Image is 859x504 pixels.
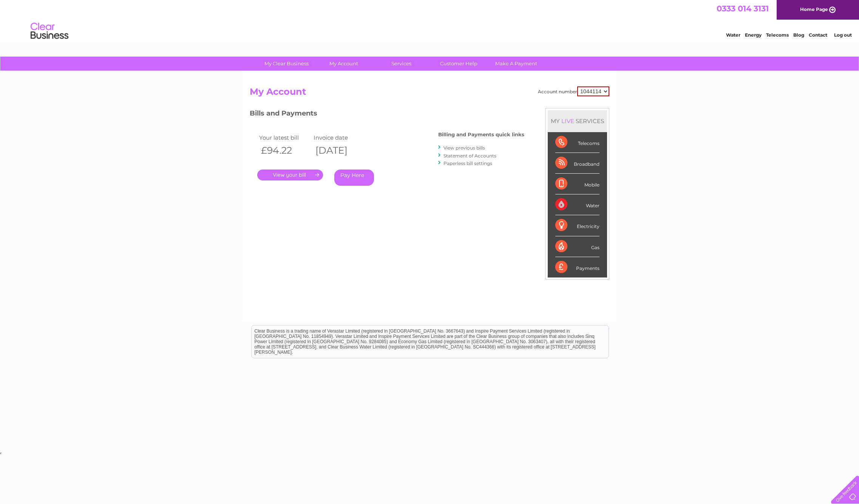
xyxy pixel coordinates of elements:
[555,236,599,257] div: Gas
[312,143,366,158] th: [DATE]
[443,145,485,151] a: View previous bills
[334,170,374,186] a: Pay Here
[560,117,576,125] div: LIVE
[809,32,827,38] a: Contact
[250,86,609,101] h2: My Account
[443,160,492,166] a: Paperless bill settings
[312,133,366,143] td: Invoice date
[30,20,69,43] img: logo.png
[255,57,318,71] a: My Clear Business
[555,194,599,215] div: Water
[485,57,547,71] a: Make A Payment
[538,86,609,96] div: Account number
[428,57,490,71] a: Customer Help
[438,132,524,137] h4: Billing and Payments quick links
[252,4,609,37] div: Clear Business is a trading name of Verastar Limited (registered in [GEOGRAPHIC_DATA] No. 3667643...
[257,133,312,143] td: Your latest bill
[257,143,312,158] th: £94.22
[745,32,762,38] a: Energy
[555,153,599,174] div: Broadband
[834,32,852,38] a: Log out
[793,32,804,38] a: Blog
[717,4,769,13] a: 0333 014 3131
[555,132,599,153] div: Telecoms
[555,215,599,236] div: Electricity
[548,110,607,132] div: MY SERVICES
[555,257,599,277] div: Payments
[257,170,323,180] a: .
[250,108,524,121] h3: Bills and Payments
[443,153,496,159] a: Statement of Accounts
[555,174,599,194] div: Mobile
[726,32,740,38] a: Water
[766,32,789,38] a: Telecoms
[370,57,433,71] a: Services
[313,57,375,71] a: My Account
